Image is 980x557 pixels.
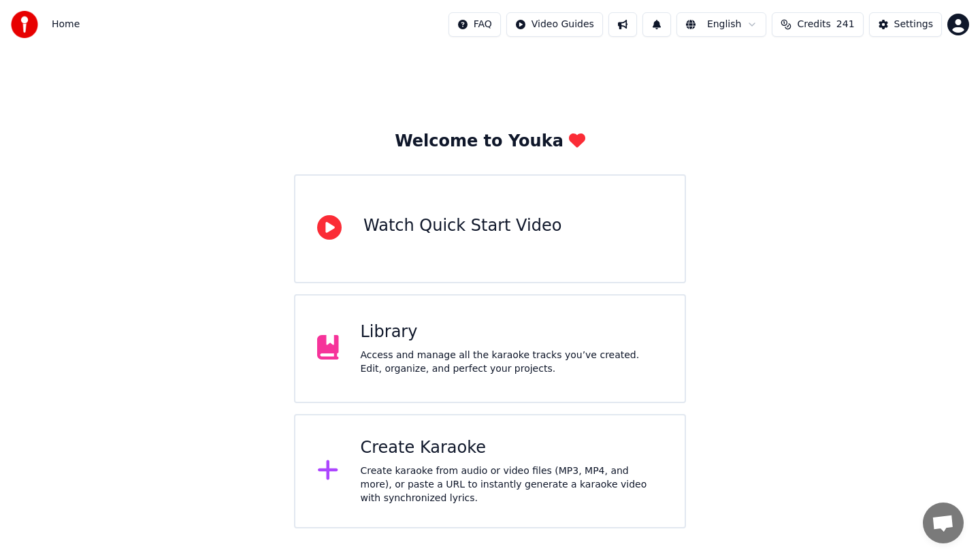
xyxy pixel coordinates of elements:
div: Settings [894,18,933,31]
button: FAQ [448,12,501,37]
img: youka [11,11,38,38]
div: Library [361,321,664,343]
div: Create Karaoke [361,437,664,459]
button: Video Guides [506,12,603,37]
button: Credits241 [772,12,863,37]
div: Welcome to Youka [395,131,585,153]
button: Settings [869,12,942,37]
span: Credits [797,18,830,31]
nav: breadcrumb [52,18,80,31]
span: 241 [836,18,855,31]
div: Create karaoke from audio or video files (MP3, MP4, and more), or paste a URL to instantly genera... [361,464,664,505]
div: Watch Quick Start Video [363,215,561,237]
div: Open chat [923,503,964,543]
div: Access and manage all the karaoke tracks you’ve created. Edit, organize, and perfect your projects. [361,349,664,376]
span: Home [52,18,80,31]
